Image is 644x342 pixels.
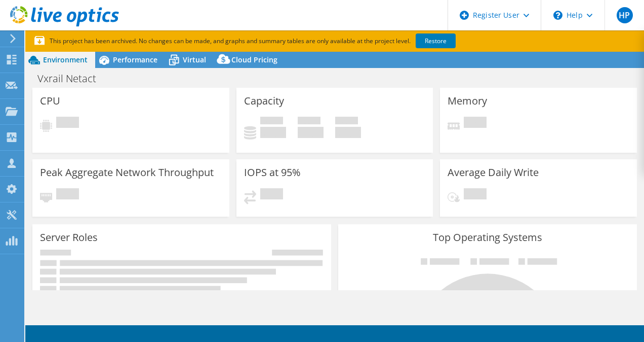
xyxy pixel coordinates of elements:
[335,117,358,127] span: Total
[56,117,79,130] span: Pending
[416,33,456,48] a: Restore
[298,117,320,127] span: Free
[43,55,88,64] span: Environment
[464,188,487,202] span: Pending
[40,167,214,178] h3: Peak Aggregate Network Throughput
[448,95,487,107] h3: Memory
[40,95,60,107] h3: CPU
[244,167,301,178] h3: IOPS at 95%
[56,188,79,202] span: Pending
[34,36,531,47] p: This project has been archived. No changes can be made, and graphs and summary tables are only av...
[231,55,277,64] span: Cloud Pricing
[260,127,286,138] h4: 0 GiB
[40,232,98,243] h3: Server Roles
[448,167,539,178] h3: Average Daily Write
[346,232,629,243] h3: Top Operating Systems
[617,7,633,23] span: HP
[244,95,284,107] h3: Capacity
[183,55,206,64] span: Virtual
[260,188,283,202] span: Pending
[33,73,112,84] h1: Vxrail Netact
[464,117,487,130] span: Pending
[260,117,283,127] span: Used
[335,127,361,138] h4: 0 GiB
[298,127,324,138] h4: 0 GiB
[553,11,562,20] svg: \n
[113,55,157,64] span: Performance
